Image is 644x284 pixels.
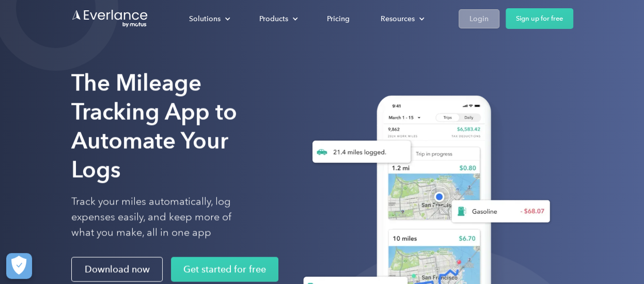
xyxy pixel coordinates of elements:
a: Go to homepage [71,9,149,28]
div: Solutions [179,10,239,28]
div: Solutions [189,12,221,25]
button: Cookies Settings [6,253,32,279]
div: Resources [370,10,433,28]
strong: The Mileage Tracking App to Automate Your Logs [71,69,237,183]
a: Download now [71,257,163,282]
p: Track your miles automatically, log expenses easily, and keep more of what you make, all in one app [71,194,256,241]
div: Pricing [327,12,350,25]
a: Get started for free [171,257,278,282]
a: Sign up for free [506,8,573,29]
div: Products [249,10,306,28]
div: Products [259,12,288,25]
div: Resources [381,12,415,25]
a: Login [459,9,499,28]
a: Pricing [317,10,360,28]
div: Login [469,12,489,25]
